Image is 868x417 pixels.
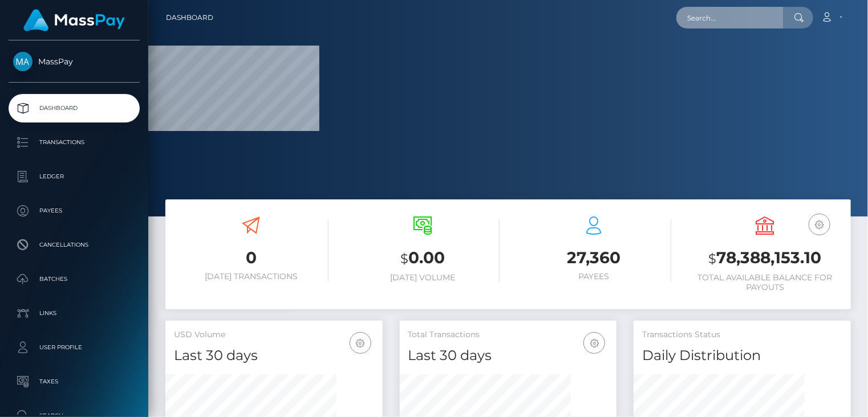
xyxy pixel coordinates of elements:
p: Dashboard [13,100,135,117]
a: Cancellations [9,231,140,259]
h6: [DATE] Volume [346,273,500,283]
h4: Daily Distribution [642,346,842,366]
img: MassPay Logo [23,9,125,31]
h3: 0 [174,247,328,269]
input: Search... [676,7,784,28]
img: MassPay [13,52,33,71]
p: User Profile [13,339,135,356]
a: Payees [9,197,140,225]
a: User Profile [9,333,140,362]
p: Links [13,305,135,322]
p: Batches [13,271,135,288]
a: Links [9,299,140,328]
a: Transactions [9,128,140,157]
small: $ [709,251,717,267]
p: Payees [13,202,135,219]
a: Dashboard [9,94,140,122]
h5: USD Volume [174,329,374,341]
h4: Last 30 days [174,346,374,366]
p: Ledger [13,168,135,185]
a: Dashboard [166,6,213,30]
small: $ [400,251,408,267]
a: Ledger [9,162,140,191]
span: MassPay [9,56,140,67]
h6: Total Available Balance for Payouts [688,273,843,292]
h4: Last 30 days [408,346,609,366]
p: Cancellations [13,236,135,254]
h6: [DATE] Transactions [174,272,328,281]
h5: Transactions Status [642,329,842,341]
h6: Payees [517,272,671,281]
p: Transactions [13,134,135,151]
h5: Total Transactions [408,329,609,341]
a: Batches [9,265,140,293]
p: Taxes [13,373,135,390]
h3: 78,388,153.10 [688,247,843,270]
h3: 0.00 [346,247,500,270]
h3: 27,360 [517,247,671,269]
a: Taxes [9,367,140,396]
